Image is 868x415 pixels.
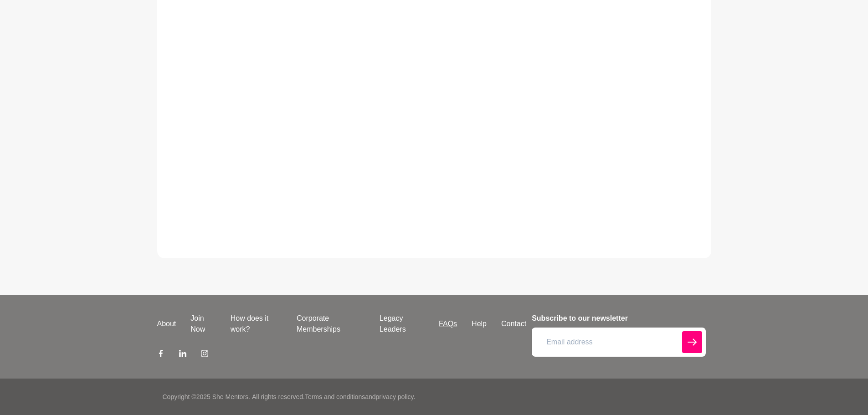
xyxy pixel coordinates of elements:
a: Corporate Memberships [289,313,372,335]
a: LinkedIn [179,349,186,360]
a: Join Now [183,313,223,335]
a: Facebook [157,349,164,360]
a: FAQs [431,318,464,329]
a: privacy policy [376,393,414,400]
a: Legacy Leaders [372,313,431,335]
input: Email address [532,328,705,357]
h4: Subscribe to our newsletter [532,313,705,324]
a: Terms and conditions [305,393,365,400]
p: All rights reserved. and . [252,392,415,402]
a: About [150,318,184,329]
a: How does it work? [223,313,289,335]
a: Help [464,318,494,329]
p: Copyright © 2025 She Mentors . [163,392,250,402]
a: Instagram [201,349,208,360]
a: Contact [494,318,534,329]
